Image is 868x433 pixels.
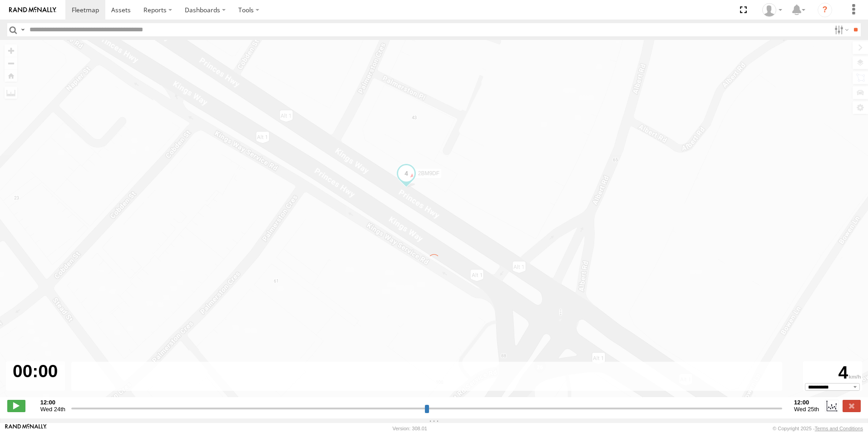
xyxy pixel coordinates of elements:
[818,3,832,17] i: ?
[804,363,861,383] div: 4
[7,400,25,412] label: Play/Stop
[759,3,785,17] div: Sean Aliphon
[773,426,863,431] div: © Copyright 2025 -
[815,426,863,431] a: Terms and Conditions
[393,426,427,431] div: Version: 308.01
[843,400,861,412] label: Close
[794,406,819,413] span: Wed 25th
[794,399,819,406] strong: 12:00
[19,23,26,36] label: Search Query
[831,23,850,36] label: Search Filter Options
[9,7,56,13] img: rand-logo.svg
[5,424,47,433] a: Visit our Website
[40,406,65,413] span: Wed 24th
[40,399,65,406] strong: 12:00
